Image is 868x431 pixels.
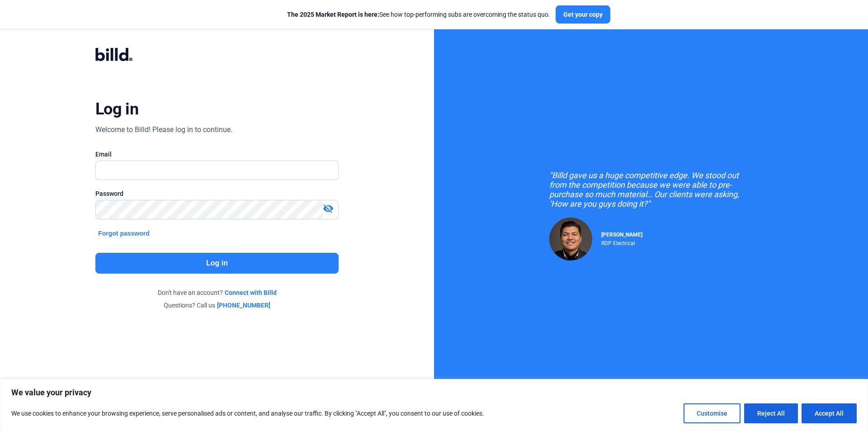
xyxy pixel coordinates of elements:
button: Log in [95,253,339,274]
button: Get your copy [556,5,610,24]
mat-icon: visibility_off [323,203,334,214]
div: "Billd gave us a huge competitive edge. We stood out from the competition because we were able to... [549,171,753,208]
span: The 2025 Market Report is here: [287,11,379,18]
div: Password [95,189,339,198]
img: Raul Pacheco [549,218,592,260]
button: Reject All [744,403,798,423]
a: [PHONE_NUMBER] [217,301,270,310]
div: Don't have an account? [95,288,339,297]
button: Accept All [802,403,857,423]
div: RDP Electrical [601,238,642,246]
a: Connect with Billd [225,288,277,297]
button: Customise [684,403,741,423]
div: Log in [95,99,138,119]
div: Questions? Call us [95,301,339,310]
div: Welcome to Billd! Please log in to continue. [95,124,232,135]
p: We use cookies to enhance your browsing experience, serve personalised ads or content, and analys... [11,408,484,419]
button: Forgot password [95,228,152,238]
span: [PERSON_NAME] [601,232,642,238]
div: Email [95,150,339,159]
p: We value your privacy [11,387,857,398]
div: See how top-performing subs are overcoming the status quo. [287,10,550,19]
